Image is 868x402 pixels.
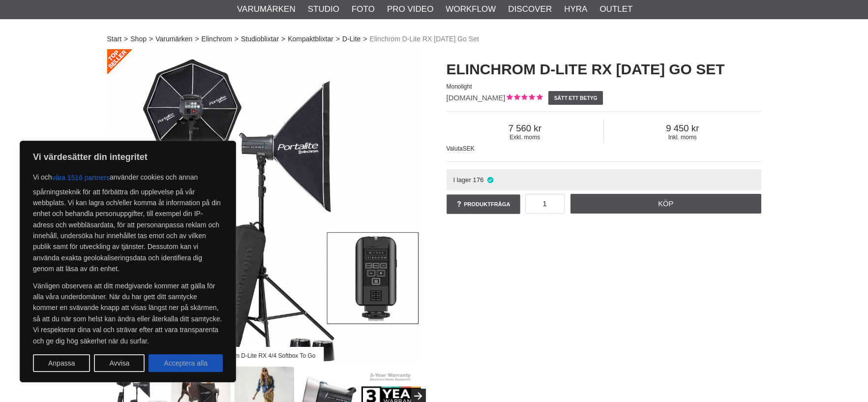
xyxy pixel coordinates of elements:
span: 9 450 [604,123,761,134]
a: Studioblixtar [241,34,279,44]
p: Vänligen observera att ditt medgivande kommer att gälla för alla våra underdomäner. När du har ge... [33,280,223,346]
a: Hyra [564,3,587,16]
span: Valuta [447,145,463,152]
span: SEK [463,145,475,152]
a: Elinchrom [202,34,232,44]
div: Vi värdesätter din integritet [20,141,236,382]
button: Acceptera alla [149,354,223,372]
img: Elinchrom D-Lite RX 4/4 Softbox To Go [107,49,422,364]
a: Outlet [599,3,632,16]
p: Vi och använder cookies och annan spårningsteknik för att förbättra din upplevelse på vår webbpla... [33,169,223,275]
a: Varumärken [237,3,296,16]
span: > [336,34,340,44]
a: Köp [570,194,761,214]
span: > [149,34,153,44]
span: 7 560 [447,123,604,134]
button: Anpassa [33,354,90,372]
a: Discover [508,3,552,16]
div: Elinchrom D-Lite RX 4/4 Softbox To Go [205,347,324,364]
span: Elinchrom D-Lite RX [DATE] Go Set [370,34,479,44]
a: Pro Video [387,3,433,16]
span: > [235,34,239,44]
span: Monolight [447,83,472,90]
span: > [281,34,285,44]
a: Produktfråga [447,194,520,214]
a: Kompaktblixtar [288,34,333,44]
button: Avvisa [94,354,145,372]
button: våra 1516 partners [52,169,110,186]
a: Workflow [446,3,496,16]
h1: Elinchrom D-Lite RX [DATE] Go Set [447,59,761,80]
div: Kundbetyg: 5.00 [506,93,542,103]
a: Studio [308,3,339,16]
span: Inkl. moms [604,134,761,141]
a: D-Lite [342,34,360,44]
span: > [124,34,128,44]
a: Varumärken [155,34,192,44]
span: I lager [453,176,471,184]
span: > [195,34,199,44]
a: Foto [352,3,375,16]
span: > [363,34,367,44]
a: Start [107,34,122,44]
span: 176 [473,176,484,184]
p: Vi värdesätter din integritet [33,151,223,163]
a: Sätt ett betyg [548,91,603,105]
span: Exkl. moms [447,134,604,141]
a: Shop [130,34,147,44]
i: I lager [486,176,495,184]
span: [DOMAIN_NAME] [447,93,506,102]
